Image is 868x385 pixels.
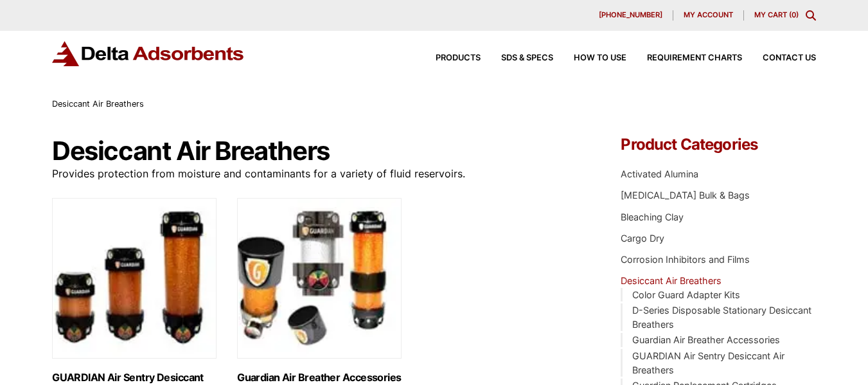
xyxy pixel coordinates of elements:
[52,165,583,183] p: Provides protection from moisture and contaminants for a variety of fluid reservoirs.
[553,54,626,62] a: How to Use
[632,305,811,330] a: D-Series Disposable Stationary Desiccant Breathers
[621,211,684,222] a: Bleaching Clay
[626,54,742,62] a: Requirement Charts
[415,54,481,62] a: Products
[673,10,744,21] a: My account
[763,54,816,62] span: Contact Us
[52,41,245,66] img: Delta Adsorbents
[632,334,780,345] a: Guardian Air Breather Accessories
[237,372,402,384] h2: Guardian Air Breather Accessories
[599,12,662,19] span: [PHONE_NUMBER]
[52,137,583,165] h1: Desiccant Air Breathers
[742,54,816,62] a: Contact Us
[237,198,402,384] a: Visit product category Guardian Air Breather Accessories
[52,99,144,109] span: Desiccant Air Breathers
[481,54,553,62] a: SDS & SPECS
[589,10,673,21] a: [PHONE_NUMBER]
[621,275,722,286] a: Desiccant Air Breathers
[792,10,796,19] span: 0
[436,54,481,62] span: Products
[501,54,553,62] span: SDS & SPECS
[632,350,784,375] a: GUARDIAN Air Sentry Desiccant Air Breathers
[621,168,698,179] a: Activated Alumina
[621,233,664,244] a: Cargo Dry
[52,198,217,359] img: GUARDIAN Air Sentry Desiccant Air Breathers
[647,54,742,62] span: Requirement Charts
[754,10,799,19] a: My Cart (0)
[632,289,740,300] a: Color Guard Adapter Kits
[237,198,402,359] img: Guardian Air Breather Accessories
[684,12,733,19] span: My account
[574,54,626,62] span: How to Use
[621,190,750,201] a: [MEDICAL_DATA] Bulk & Bags
[806,10,816,21] div: Toggle Modal Content
[621,137,816,152] h4: Product Categories
[621,254,750,265] a: Corrosion Inhibitors and Films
